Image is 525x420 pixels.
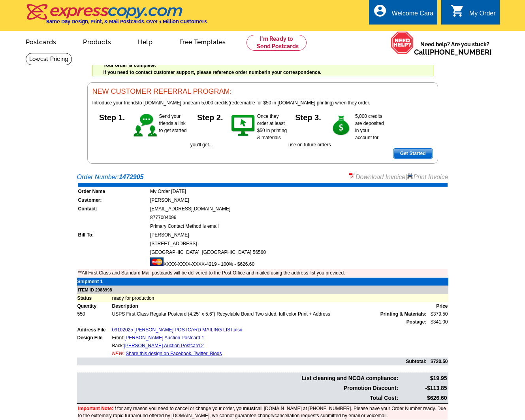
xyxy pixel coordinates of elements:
[380,310,427,318] span: Printing & Materials:
[78,394,399,403] td: Total Cost:
[112,294,448,302] td: ready for production
[392,10,434,21] div: Welcome Cara
[78,231,149,239] td: Bill To:
[150,214,448,221] td: 8777004099
[77,294,112,302] td: Status
[349,174,405,180] a: Download Invoice
[78,269,448,277] td: **All First Class and Standard Mail postcards will be delivered to the Post Office and mailed usi...
[150,231,448,239] td: [PERSON_NAME]
[469,10,496,21] div: My Order
[399,394,447,403] td: $626.60
[414,48,492,56] span: Call
[70,32,124,51] a: Products
[103,62,156,68] strong: Your order is complete.
[150,240,448,248] td: [STREET_ADDRESS]
[112,310,427,318] td: USPS First Class Regular Postcard (4.25" x 5.6") Recyclable Board Two sided, full color Print + A...
[77,358,427,365] td: Subtotal:
[124,335,204,341] a: [PERSON_NAME] Auction Postcard 1
[77,172,448,182] div: Order Number:
[77,286,448,295] td: ITEM ID 2988998
[78,187,149,195] td: Order Name
[26,9,208,25] a: Same Day Design, Print, & Mail Postcards. Over 1 Million Customers.
[407,174,448,180] a: Print Invoice
[73,77,81,78] img: u
[399,374,447,383] td: $19.95
[46,19,208,25] h4: Same Day Design, Print, & Mail Postcards. Over 1 Million Customers.
[373,4,387,18] i: account_circle
[150,257,164,266] img: mast.gif
[124,343,204,348] a: [PERSON_NAME] Auction Postcard 2
[150,222,448,230] td: Primary Contact Method is email
[288,114,384,148] span: 5,000 credits are deposited in your account for use on future orders
[125,32,165,51] a: Help
[150,257,448,268] td: XXXX-XXXX-XXXX-4219 - 100% - $626.60
[78,205,149,213] td: Contact:
[112,342,427,350] td: Back:
[393,149,433,158] span: Get Started
[78,196,149,204] td: Customer:
[190,114,287,148] span: Once they order at least $50 in printing & materials you'll get...
[244,406,256,411] b: must
[406,319,427,325] strong: Postage:
[77,278,112,286] td: Shipment 1
[150,248,448,256] td: [GEOGRAPHIC_DATA], [GEOGRAPHIC_DATA] 56560
[414,395,525,420] iframe: LiveChat chat widget
[328,113,355,139] img: step-3.gif
[407,173,413,179] img: small-print-icon.gif
[150,196,448,204] td: [PERSON_NAME]
[78,406,113,411] font: Important Note:
[349,173,356,179] img: small-pdf-icon.gif
[167,32,239,51] a: Free Templates
[77,334,112,342] td: Design File
[427,48,492,56] a: [PHONE_NUMBER]
[78,405,448,420] td: If for any reason you need to cancel or change your order, you call [DOMAIN_NAME] at [PHONE_NUMBE...
[450,9,496,19] a: shopping_cart My Order
[13,32,69,51] a: Postcards
[112,327,242,333] a: 09102025 [PERSON_NAME] POSTCARD MAILING LIST.xlsx
[77,302,112,310] td: Quantity
[77,310,112,318] td: 550
[391,31,414,54] img: help
[78,384,399,393] td: Promotion Discount:
[427,310,448,318] td: $379.50
[119,174,143,180] strong: 1472905
[92,99,433,106] p: to [DOMAIN_NAME] and (redeemable for $50 in [DOMAIN_NAME] printing) when they order.
[414,40,496,56] span: Need help? Are you stuck?
[92,87,433,96] h3: NEW CUSTOMER REFERRAL PROGRAM:
[190,100,228,106] span: earn 5,000 credits
[150,205,448,213] td: [EMAIL_ADDRESS][DOMAIN_NAME]
[190,113,230,121] h5: Step 2.
[150,187,448,195] td: My Order [DATE]
[230,113,257,139] img: step-2.gif
[427,302,448,310] td: Price
[92,113,132,121] h5: Step 1.
[393,148,433,159] a: Get Started
[427,318,448,326] td: $341.00
[159,114,187,133] span: Send your friends a link to get started
[132,113,159,139] img: step-1.gif
[92,100,138,106] span: Introduce your friends
[427,358,448,365] td: $720.50
[77,326,112,334] td: Address File
[126,351,222,356] a: Share this design on Facebook, Twitter, Blogs
[112,351,124,356] span: NEW:
[349,172,448,182] div: |
[399,384,447,393] td: -$113.85
[78,374,399,383] td: List cleaning and NCOA compliance:
[112,334,427,342] td: Front:
[450,4,465,18] i: shopping_cart
[288,113,328,121] h5: Step 3.
[112,302,427,310] td: Description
